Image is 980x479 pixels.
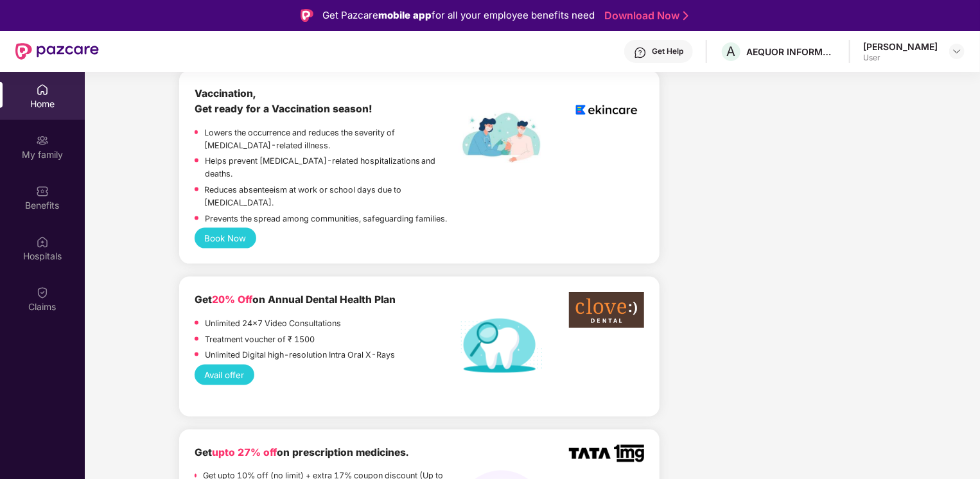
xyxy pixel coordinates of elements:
[36,134,49,147] img: svg+xml;base64,PHN2ZyB3aWR0aD0iMjAiIGhlaWdodD0iMjAiIHZpZXdCb3g9IjAgMCAyMCAyMCIgZmlsbD0ibm9uZSIgeG...
[195,446,408,458] b: Get on prescription medicines.
[212,293,252,306] span: 20% Off
[15,43,99,60] img: New Pazcare Logo
[205,333,315,346] p: Treatment voucher of ₹ 1500
[205,184,457,209] p: Reduces absenteeism at work or school days due to [MEDICAL_DATA].
[212,446,277,458] span: upto 27% off
[36,83,49,96] img: svg+xml;base64,PHN2ZyBpZD0iSG9tZSIgeG1sbnM9Imh0dHA6Ly93d3cudzMub3JnLzIwMDAvc3ZnIiB3aWR0aD0iMjAiIG...
[746,46,836,58] div: AEQUOR INFORMATION TECHNOLOGIES [DOMAIN_NAME]
[652,46,683,57] div: Get Help
[457,112,547,163] img: labelEkincare.png
[205,213,447,225] p: Prevents the spread among communities, safeguarding families.
[683,9,688,22] img: Stroke
[863,53,938,63] div: User
[36,286,49,299] img: svg+xml;base64,PHN2ZyBpZD0iQ2xhaW0iIHhtbG5zPSJodHRwOi8vd3d3LnczLm9yZy8yMDAwL3N2ZyIgd2lkdGg9IjIwIi...
[205,155,457,180] p: Helps prevent [MEDICAL_DATA]-related hospitalizations and deaths.
[863,40,938,53] div: [PERSON_NAME]
[569,445,644,462] img: TATA_1mg_Logo.png
[205,349,395,361] p: Unlimited Digital high-resolution Intra Oral X-Rays
[36,185,49,198] img: svg+xml;base64,PHN2ZyBpZD0iQmVuZWZpdHMiIHhtbG5zPSJodHRwOi8vd3d3LnczLm9yZy8yMDAwL3N2ZyIgd2lkdGg9Ij...
[727,44,736,59] span: A
[378,9,432,21] strong: mobile app
[457,318,547,374] img: Dental%20helath%20plan.png
[569,86,644,134] img: logoEkincare.png
[36,236,49,248] img: svg+xml;base64,PHN2ZyBpZD0iSG9zcGl0YWxzIiB4bWxucz0iaHR0cDovL3d3dy53My5vcmcvMjAwMC9zdmciIHdpZHRoPS...
[569,292,644,328] img: clove-dental%20png.png
[205,317,341,330] p: Unlimited 24x7 Video Consultations
[195,228,256,248] button: Book Now
[634,46,647,59] img: svg+xml;base64,PHN2ZyBpZD0iSGVscC0zMngzMiIgeG1sbnM9Imh0dHA6Ly93d3cudzMub3JnLzIwMDAvc3ZnIiB3aWR0aD...
[604,9,685,22] a: Download Now
[322,8,595,23] div: Get Pazcare for all your employee benefits need
[195,87,372,115] b: Vaccination, Get ready for a Vaccination season!
[952,46,962,57] img: svg+xml;base64,PHN2ZyBpZD0iRHJvcGRvd24tMzJ4MzIiIHhtbG5zPSJodHRwOi8vd3d3LnczLm9yZy8yMDAwL3N2ZyIgd2...
[204,126,457,152] p: Lowers the occurrence and reduces the severity of [MEDICAL_DATA]-related illness.
[195,293,396,306] b: Get on Annual Dental Health Plan
[195,365,254,385] button: Avail offer
[301,9,313,22] img: Logo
